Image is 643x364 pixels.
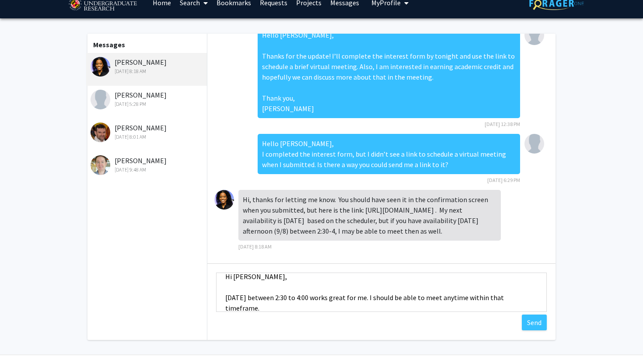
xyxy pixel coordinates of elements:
div: [DATE] 9:48 AM [91,166,205,174]
span: [DATE] 12:38 PM [485,121,520,127]
div: [DATE] 8:01 AM [91,133,205,141]
div: [PERSON_NAME] [91,57,205,75]
img: Joseph Dien [91,90,110,109]
div: [PERSON_NAME] [91,155,205,174]
img: Jeremy Purcell [91,122,110,142]
div: [PERSON_NAME] [91,90,205,108]
img: Jennifer Rae Myers [214,190,234,210]
img: Ronak Patel [524,134,544,154]
b: Messages [93,40,125,49]
img: Jeffery Klauda [91,155,110,175]
span: [DATE] 8:18 AM [238,243,272,250]
div: Hi, thanks for letting me know. You should have seen it in the confirmation screen when you submi... [238,190,501,241]
div: [PERSON_NAME] [91,122,205,141]
button: Send [522,315,547,330]
textarea: Message [216,273,547,312]
div: [DATE] 8:18 AM [91,67,205,75]
iframe: Chat [7,325,37,357]
div: Hello [PERSON_NAME], I completed the interest form, but I didn’t see a link to schedule a virtual... [258,134,520,174]
img: Jennifer Rae Myers [91,57,110,77]
div: Hello [PERSON_NAME], Thanks for the update! I’ll complete the interest form by tonight and use th... [258,25,520,118]
img: Ronak Patel [524,25,544,45]
div: [DATE] 5:28 PM [91,100,205,108]
span: [DATE] 6:29 PM [487,177,520,183]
